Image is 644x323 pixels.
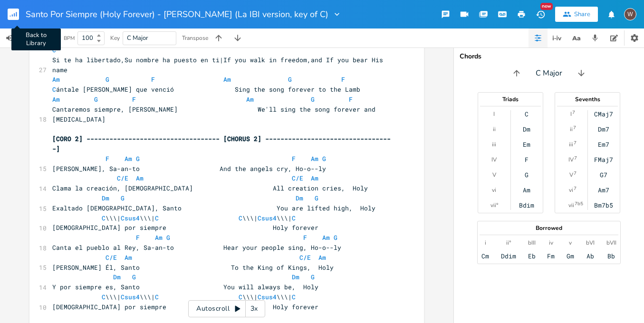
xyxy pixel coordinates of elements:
[52,164,326,173] span: [PERSON_NAME], Sa-an-to And the angels cry, Ho-o--ly
[569,141,573,148] div: iii
[52,214,296,222] span: \\\| \\\| \\\| \\\|
[460,53,638,60] div: Chords
[315,194,318,202] span: G
[106,75,109,84] span: G
[525,156,529,163] div: F
[311,273,315,281] span: G
[492,186,496,194] div: vi
[299,253,311,262] span: C/E
[52,75,60,84] span: Am
[501,252,516,260] div: Ddim
[311,154,318,163] span: Am
[311,95,315,104] span: G
[106,154,109,163] span: F
[292,214,296,222] span: C
[574,139,577,147] sup: 7
[52,46,56,54] span: C
[64,36,75,41] div: BPM
[569,186,573,194] div: vi
[188,300,265,317] div: Autoscroll
[136,233,140,242] span: F
[574,170,577,177] sup: 7
[493,110,495,118] div: I
[52,204,375,212] span: Exaltado [DEMOGRAPHIC_DATA], Santo You are lifted high, Holy
[182,35,208,41] div: Transpose
[125,154,132,163] span: Am
[52,303,318,311] span: [DEMOGRAPHIC_DATA] por siempre Holy forever
[239,293,242,301] span: C
[106,253,117,262] span: C/E
[292,174,303,182] span: C/E
[569,239,572,247] div: v
[127,34,148,42] span: C Major
[598,125,609,133] div: Dm7
[52,85,360,94] span: ántale [PERSON_NAME] que venció Sing the song forever to the Lamb
[523,125,530,133] div: Dm
[246,95,254,104] span: Am
[102,214,106,222] span: C
[223,75,231,84] span: Am
[239,214,242,222] span: C
[493,125,496,133] div: ii
[549,239,553,247] div: iv
[113,273,121,281] span: Dm
[121,293,140,301] span: Csus4
[624,3,636,25] button: W
[292,154,296,163] span: F
[481,252,489,260] div: Cm
[246,300,263,317] div: 3x
[8,3,27,26] button: Back to Library
[52,243,341,252] span: Canta el pueblo al Rey, Sa-an-to Hear your people sing, Ho-o--ly
[296,194,303,202] span: Dm
[52,184,368,192] span: Clama la creación, [DEMOGRAPHIC_DATA] All creation cries, Holy
[288,75,292,84] span: G
[132,273,136,281] span: G
[121,194,125,202] span: G
[292,293,296,301] span: C
[26,10,328,19] span: Santo Por Siempre (Holy Forever) - [PERSON_NAME] (La IBI version, key of C)
[586,239,595,247] div: bVI
[606,239,616,247] div: bVII
[52,85,56,94] span: C
[572,109,575,116] sup: 7
[528,252,536,260] div: Eb
[492,171,496,179] div: V
[492,141,496,148] div: iii
[574,10,590,19] div: Share
[292,273,299,281] span: Dm
[598,186,609,194] div: Am7
[318,253,326,262] span: Am
[531,6,550,23] button: New
[52,293,296,301] span: \\\| \\\| \\\| \\\|
[570,125,573,133] div: ii
[136,174,144,182] span: Am
[110,35,120,41] div: Key
[569,171,573,179] div: V
[624,8,636,20] div: Wesley
[490,201,498,209] div: vii°
[478,225,620,231] div: Borrowed
[540,3,553,10] div: New
[485,239,486,247] div: i
[349,95,353,104] span: F
[151,75,155,84] span: F
[594,156,613,163] div: FMaj7
[478,96,543,102] div: Triads
[117,174,128,182] span: C/E
[322,154,326,163] span: G
[573,124,576,132] sup: 7
[594,110,613,118] div: CMaj7
[52,263,334,272] span: [PERSON_NAME] Él, Santo To the King of Kings, Holy
[94,95,98,104] span: G
[568,201,574,209] div: vii
[166,233,170,242] span: G
[519,201,534,209] div: Bdim
[523,186,530,194] div: Am
[491,156,497,163] div: IV
[598,141,609,148] div: Em7
[155,214,159,222] span: C
[568,156,574,163] div: IV
[607,252,615,260] div: Bb
[575,200,583,208] sup: 7b5
[52,283,318,291] span: Y por siempre es, Santo You will always be, Holy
